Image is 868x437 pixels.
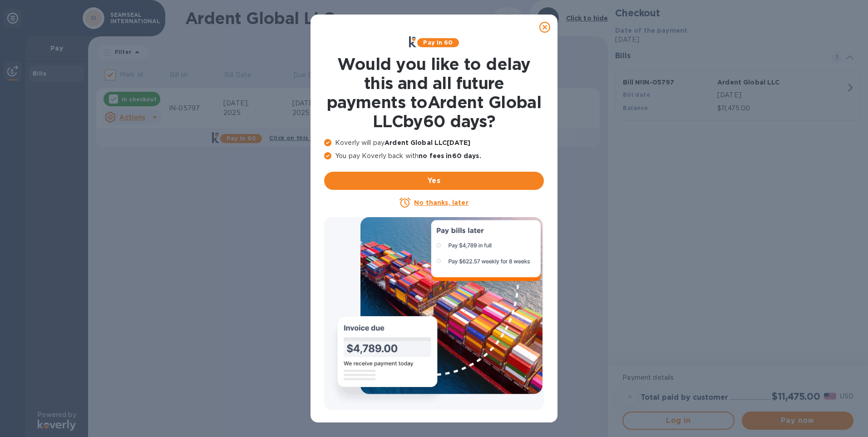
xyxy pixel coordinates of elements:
b: Pay in 60 [423,39,453,46]
p: You pay Koverly back with [324,151,544,161]
u: No thanks, later [414,199,468,206]
b: Ardent Global LLC [DATE] [385,139,470,146]
b: no fees in 60 days . [419,152,481,159]
span: Yes [331,175,537,186]
h1: Would you like to delay this and all future payments to Ardent Global LLC by 60 days ? [324,55,544,131]
button: Yes [324,172,544,190]
p: Koverly will pay [324,138,544,148]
